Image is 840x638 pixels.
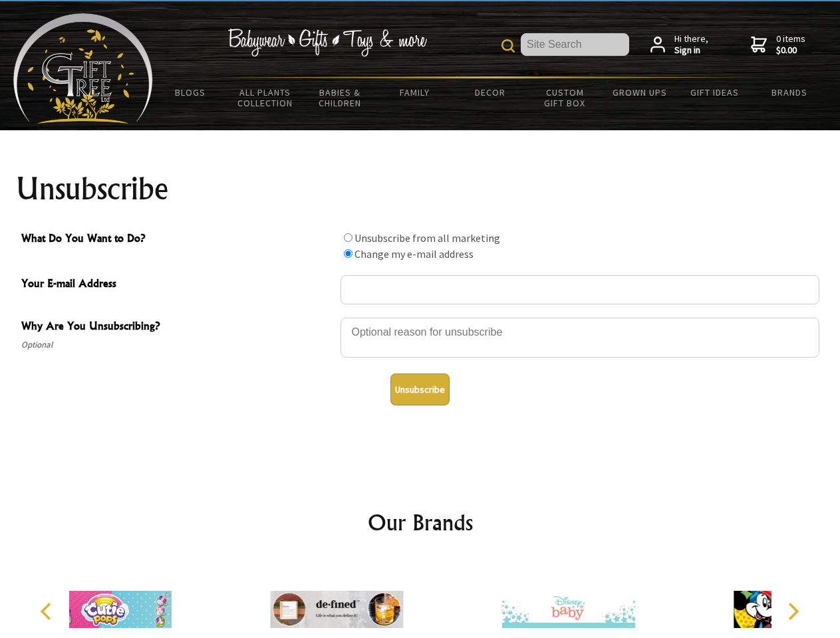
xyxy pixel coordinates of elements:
label: Unsubscribe from all marketing [354,231,500,245]
a: 0 items$0.00 [751,33,805,56]
a: Babies & Children [303,78,378,117]
h2: Our Brands [27,506,814,538]
img: Babywear - Gifts - Toys & more [227,29,427,56]
a: Family [378,78,453,106]
img: product search [501,39,515,53]
strong: $0.00 [776,45,805,56]
span: Hi there, [674,33,708,56]
a: Grown Ups [602,78,677,106]
a: BLOGS [153,78,228,106]
a: Decor [452,78,527,106]
h1: Unsubscribe [16,173,825,205]
span: Why Are You Unsubscribing? [21,318,334,337]
span: 0 items [776,33,805,56]
input: What Do You Want to Do? [344,233,352,242]
input: Your E-mail Address [341,275,819,304]
a: Hi there,Sign in [650,33,708,56]
a: Gift Ideas [677,78,752,106]
a: Brands [752,78,827,106]
button: Unsubscribe [390,373,450,405]
a: Custom Gift Box [527,78,603,117]
input: What Do You Want to Do? [344,249,352,258]
strong: Sign in [674,45,708,56]
img: Babyware - Gifts - Toys and more... [13,13,153,124]
label: Change my e-mail address [354,247,474,261]
input: Site Search [521,33,629,56]
span: Your E-mail Address [21,275,334,294]
span: What Do You Want to Do? [21,230,334,249]
textarea: Why Are You Unsubscribing? [341,318,819,358]
button: Next [778,597,807,626]
span: Optional [21,337,334,353]
button: Previous [33,597,63,626]
a: All Plants Collection [228,78,303,117]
